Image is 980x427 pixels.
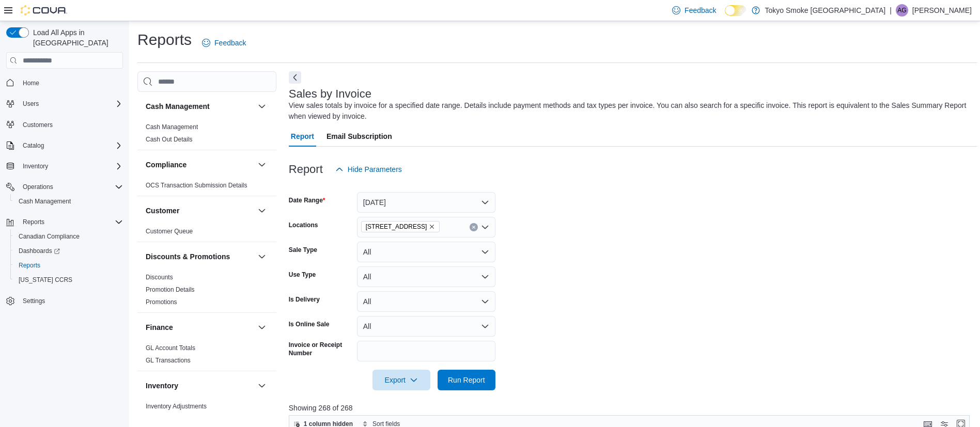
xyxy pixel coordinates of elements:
[146,402,207,410] span: Inventory Adjustments
[366,222,427,232] span: [STREET_ADDRESS]
[19,160,52,172] button: Inventory
[146,160,254,170] button: Compliance
[146,344,195,352] a: GL Account Totals
[2,138,127,153] button: Catalog
[10,273,127,287] button: [US_STATE] CCRS
[146,101,210,112] h3: Cash Management
[289,196,325,204] label: Date Range
[146,123,198,131] span: Cash Management
[357,242,495,262] button: All
[19,118,123,131] span: Customers
[146,286,195,293] a: Promotion Details
[146,357,191,364] a: GL Transactions
[429,224,435,230] button: Remove 450 Yonge St from selection in this group
[146,123,198,131] a: Cash Management
[289,271,316,279] label: Use Type
[23,121,53,129] span: Customers
[372,370,430,390] button: Export
[19,139,123,152] span: Catalog
[146,273,173,281] span: Discounts
[14,230,123,243] span: Canadian Compliance
[146,251,230,262] h3: Discounts & Promotions
[146,205,179,216] h3: Customer
[2,215,127,229] button: Reports
[146,298,177,306] span: Promotions
[10,258,127,273] button: Reports
[256,379,268,392] button: Inventory
[326,126,392,147] span: Email Subscription
[2,180,127,194] button: Operations
[890,4,892,17] p: |
[19,216,49,228] button: Reports
[289,71,301,84] button: Next
[357,192,495,213] button: [DATE]
[2,117,127,132] button: Customers
[438,370,495,390] button: Run Report
[289,221,318,229] label: Locations
[137,29,192,50] h1: Reports
[331,159,406,180] button: Hide Parameters
[214,38,246,48] span: Feedback
[379,370,424,390] span: Export
[19,247,60,255] span: Dashboards
[19,294,123,307] span: Settings
[256,250,268,263] button: Discounts & Promotions
[19,98,43,110] button: Users
[146,322,254,333] button: Finance
[896,4,908,17] div: Andrea Geater
[2,97,127,111] button: Users
[146,181,247,189] span: OCS Transaction Submission Details
[23,79,39,87] span: Home
[137,179,276,196] div: Compliance
[289,100,972,122] div: View sales totals by invoice for a specified date range. Details include payment methods and tax ...
[256,204,268,217] button: Customer
[146,322,173,333] h3: Finance
[21,5,67,15] img: Cova
[357,266,495,287] button: All
[10,229,127,244] button: Canadian Compliance
[14,274,76,286] a: [US_STATE] CCRS
[146,381,178,391] h3: Inventory
[289,320,330,328] label: Is Online Sale
[14,274,123,286] span: Washington CCRS
[291,126,314,147] span: Report
[19,276,72,284] span: [US_STATE] CCRS
[289,341,353,357] label: Invoice or Receipt Number
[146,274,173,281] a: Discounts
[23,162,48,170] span: Inventory
[19,139,48,152] button: Catalog
[256,159,268,171] button: Compliance
[289,163,323,176] h3: Report
[137,342,276,371] div: Finance
[289,246,317,254] label: Sale Type
[23,100,39,108] span: Users
[14,245,123,257] span: Dashboards
[725,5,746,16] input: Dark Mode
[146,182,247,189] a: OCS Transaction Submission Details
[23,141,44,150] span: Catalog
[146,286,195,294] span: Promotion Details
[765,4,886,17] p: Tokyo Smoke [GEOGRAPHIC_DATA]
[19,295,49,307] a: Settings
[19,77,43,89] a: Home
[289,295,320,304] label: Is Delivery
[137,121,276,150] div: Cash Management
[289,403,977,413] p: Showing 268 of 268
[361,221,440,232] span: 450 Yonge St
[10,194,127,209] button: Cash Management
[10,244,127,258] a: Dashboards
[14,259,123,272] span: Reports
[198,33,250,53] a: Feedback
[146,298,177,306] a: Promotions
[19,197,71,205] span: Cash Management
[14,245,64,257] a: Dashboards
[19,181,123,193] span: Operations
[289,88,371,100] h3: Sales by Invoice
[14,230,84,243] a: Canadian Compliance
[19,76,123,89] span: Home
[19,232,80,241] span: Canadian Compliance
[146,381,254,391] button: Inventory
[146,136,193,143] a: Cash Out Details
[2,293,127,308] button: Settings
